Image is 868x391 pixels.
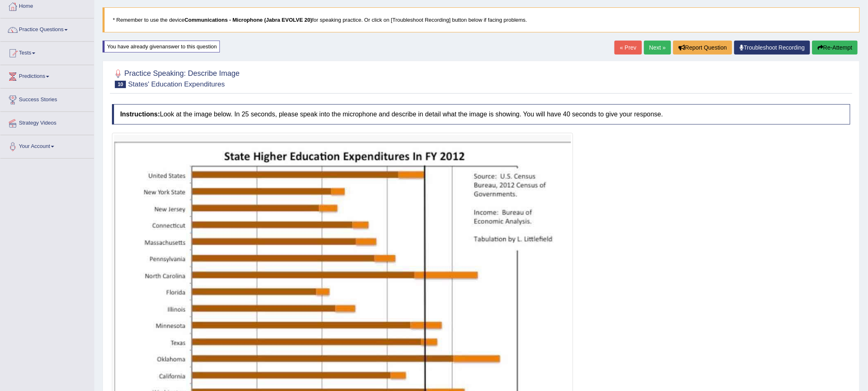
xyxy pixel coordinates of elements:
b: Instructions: [120,111,160,118]
a: Tests [0,42,94,62]
a: Practice Questions [0,18,94,39]
div: You have already given answer to this question [103,41,220,52]
button: Re-Attempt [812,41,858,55]
a: Strategy Videos [0,112,94,132]
a: Your Account [0,135,94,156]
h2: Practice Speaking: Describe Image [112,68,240,88]
a: Next » [644,41,671,55]
button: Report Question [673,41,732,55]
h4: Look at the image below. In 25 seconds, please speak into the microphone and describe in detail w... [112,104,850,125]
a: Success Stories [0,89,94,109]
small: States' Education Expenditures [128,80,225,88]
a: « Prev [614,41,642,55]
span: 10 [115,81,126,88]
blockquote: * Remember to use the device for speaking practice. Or click on [Troubleshoot Recording] button b... [103,7,860,32]
b: Communications - Microphone (Jabra EVOLVE 20) [185,17,312,23]
a: Troubleshoot Recording [734,41,810,55]
a: Predictions [0,65,94,86]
